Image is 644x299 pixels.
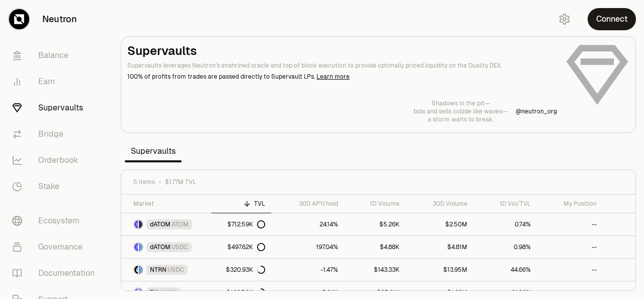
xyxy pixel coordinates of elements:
[127,43,557,59] h2: Supervaults
[4,121,109,147] a: Bridge
[127,72,557,81] p: 100% of profits from trades are passed directly to Supervault LPs.
[516,107,557,115] a: @neutron_org
[121,259,211,281] a: NTRN LogoUSDC LogoNTRNUSDC
[133,178,155,186] span: 5 items
[172,243,188,251] span: USDC
[406,259,473,281] a: $13.95M
[150,220,171,228] span: dATOM
[150,243,171,251] span: dATOM
[139,220,142,228] img: ATOM Logo
[139,266,142,274] img: USDC Logo
[168,266,184,274] span: USDC
[588,8,636,30] button: Connect
[121,236,211,258] a: dATOM LogoUSDC LogodATOMUSDC
[406,236,473,258] a: $4.81M
[4,173,109,200] a: Stake
[226,266,265,274] div: $320.93K
[227,220,265,228] div: $712.59K
[226,288,265,296] div: $166.50K
[344,236,406,258] a: $4.88K
[473,213,537,235] a: 0.74%
[543,200,597,208] div: My Position
[150,266,167,274] span: NTRN
[271,236,344,258] a: 197.04%
[125,141,182,161] span: Supervaults
[316,73,350,81] a: Learn more
[134,288,138,296] img: TIA Logo
[217,200,265,208] div: TVL
[150,288,159,296] span: TIA
[414,99,508,124] a: Shadows in the pit—bids and sells collide like waves—a storm waits to break.
[344,259,406,281] a: $143.33K
[271,213,344,235] a: 24.14%
[211,236,271,258] a: $497.62K
[414,115,508,124] p: a storm waits to break.
[4,69,109,95] a: Earn
[165,178,196,186] span: $1.77M TVL
[211,259,271,281] a: $320.93K
[160,288,177,296] span: USDC
[537,259,603,281] a: --
[516,107,557,115] p: @ neutron_org
[412,200,467,208] div: 30D Volume
[4,95,109,121] a: Supervaults
[127,61,557,70] p: Supervaults leverages Neutron's enshrined oracle and top of block execution to provide optimally ...
[4,208,109,234] a: Ecosystem
[406,213,473,235] a: $2.50M
[271,259,344,281] a: -1.47%
[479,200,531,208] div: 1D Vol/TVL
[121,213,211,235] a: dATOM LogoATOM LogodATOMATOM
[134,266,138,274] img: NTRN Logo
[414,99,508,107] p: Shadows in the pit—
[537,213,603,235] a: --
[134,220,138,228] img: dATOM Logo
[227,243,265,251] div: $497.62K
[4,234,109,260] a: Governance
[4,42,109,69] a: Balance
[4,260,109,286] a: Documentation
[414,107,508,115] p: bids and sells collide like waves—
[4,147,109,173] a: Orderbook
[277,200,338,208] div: 30D APY/hold
[172,220,189,228] span: ATOM
[537,236,603,258] a: --
[139,288,142,296] img: USDC Logo
[211,213,271,235] a: $712.59K
[473,236,537,258] a: 0.98%
[134,243,138,251] img: dATOM Logo
[344,213,406,235] a: $5.26K
[350,200,400,208] div: 1D Volume
[133,200,205,208] div: Market
[473,259,537,281] a: 44.66%
[139,243,142,251] img: USDC Logo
